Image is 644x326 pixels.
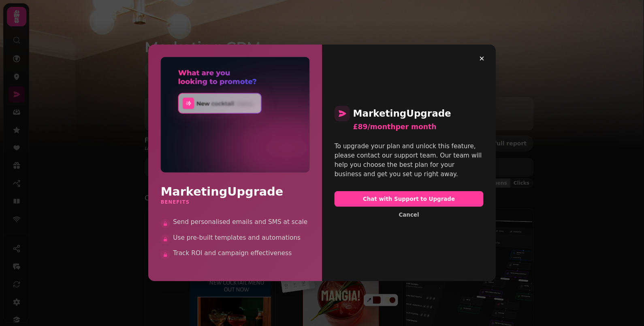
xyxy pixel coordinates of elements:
span: Send personalised emails and SMS at scale [173,218,309,227]
button: Chat with Support to Upgrade [335,191,484,207]
span: Chat with Support to Upgrade [341,196,477,202]
span: Track ROI and campaign effectiveness [173,249,309,258]
h2: Marketing Upgrade [161,185,310,199]
div: To upgrade your plan and unlock this feature, please contact our support team. Our team will help... [335,142,484,179]
span: Use pre-built templates and automations [173,233,309,243]
div: £89/month per month [353,121,484,132]
h3: Benefits [161,199,310,205]
h2: Marketing Upgrade [335,106,484,121]
button: Cancel [392,210,425,220]
span: Cancel [399,212,419,217]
